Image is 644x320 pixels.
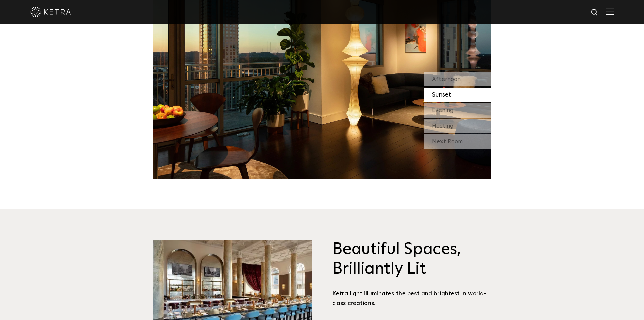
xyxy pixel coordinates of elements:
img: Hamburger%20Nav.svg [606,8,614,15]
img: search icon [591,8,599,17]
h3: Beautiful Spaces, Brilliantly Lit [332,240,491,279]
img: ketra-logo-2019-white [30,7,71,17]
span: Sunset [432,92,451,98]
div: Ketra light illuminates the best and brightest in world-class creations. [332,289,491,308]
span: Afternoon [432,76,461,82]
div: Next Room [424,134,491,149]
span: Evening [432,107,454,113]
span: Hosting [432,123,454,129]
